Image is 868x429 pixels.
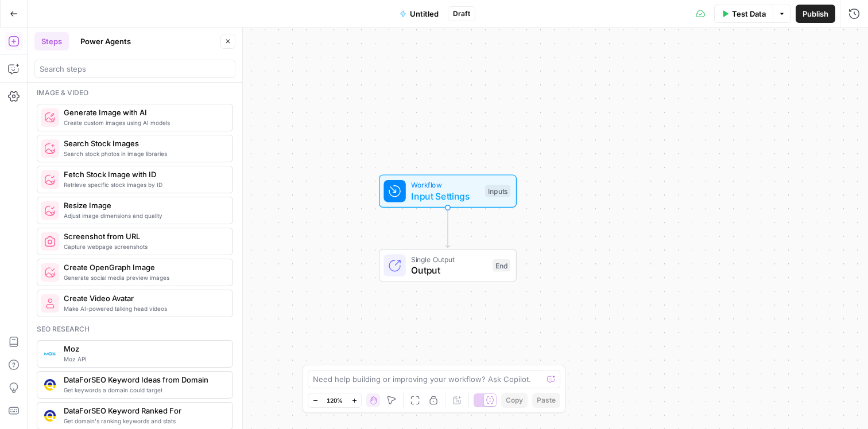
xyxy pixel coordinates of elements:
[64,231,223,242] span: Screenshot from URL
[44,379,56,391] img: qj0lddqgokrswkyaqb1p9cmo0sp5
[714,5,773,23] button: Test Data
[393,5,445,23] button: Untitled
[44,298,56,309] img: rmejigl5z5mwnxpjlfq225817r45
[64,138,223,149] span: Search Stock Images
[64,374,223,385] span: DataForSEO Keyword Ideas from Domain
[796,5,835,23] button: Publish
[64,405,223,416] span: DataForSEO Keyword Ranked For
[327,396,343,405] span: 120%
[64,416,223,426] span: Get domain's ranking keywords and stats
[64,118,223,127] span: Create custom images using AI models
[341,174,555,208] div: WorkflowInput SettingsInputs
[64,107,223,118] span: Generate Image with AI
[411,180,479,190] span: Workflow
[493,259,510,272] div: End
[341,249,555,282] div: Single OutputOutputEnd
[411,189,479,203] span: Input Settings
[411,263,487,277] span: Output
[37,324,233,334] div: Seo research
[803,8,828,19] span: Publish
[64,149,223,158] span: Search stock photos in image libraries
[34,32,69,50] button: Steps
[64,304,223,313] span: Make AI-powered talking head videos
[64,211,223,220] span: Adjust image dimensions and quality
[537,395,556,405] span: Paste
[64,200,223,211] span: Resize Image
[411,253,487,264] span: Single Output
[506,395,523,405] span: Copy
[445,208,449,248] g: Edge from start to end
[532,393,560,408] button: Paste
[485,185,510,197] div: Inputs
[40,63,230,75] input: Search steps
[64,169,223,180] span: Fetch Stock Image with ID
[64,180,223,189] span: Retrieve specific stock images by ID
[64,242,223,251] span: Capture webpage screenshots
[64,343,223,354] span: Moz
[453,9,470,19] span: Draft
[37,88,233,98] div: Image & video
[44,410,56,422] img: 3iojl28do7crl10hh26nxau20pae
[64,273,223,282] span: Generate social media preview images
[73,32,138,50] button: Power Agents
[44,267,56,278] img: pyizt6wx4h99f5rkgufsmugliyey
[64,262,223,273] span: Create OpenGraph Image
[64,292,223,304] span: Create Video Avatar
[501,393,528,408] button: Copy
[732,8,766,19] span: Test Data
[64,354,223,364] span: Moz API
[64,385,223,395] span: Get keywords a domain could target
[410,8,439,19] span: Untitled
